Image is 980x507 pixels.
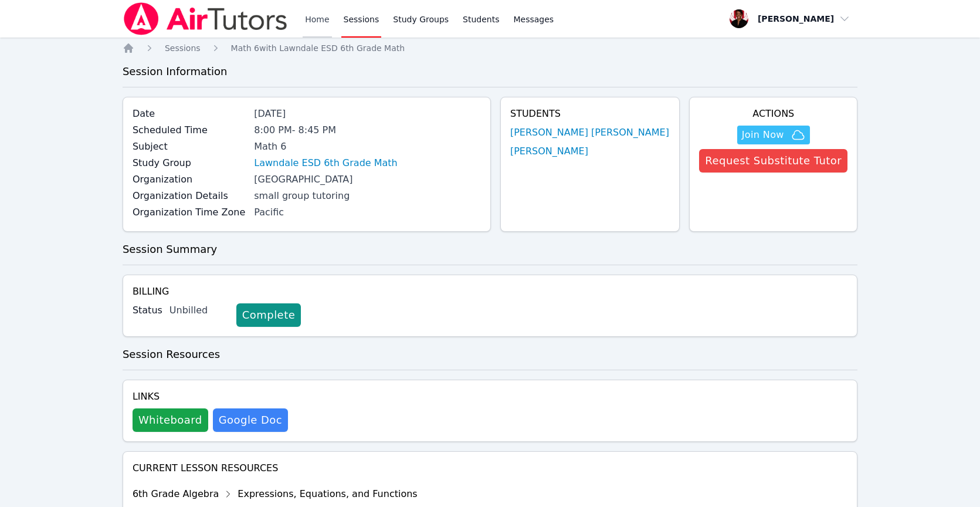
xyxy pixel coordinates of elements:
[123,63,857,80] h3: Session Information
[133,285,847,299] h4: Billing
[510,126,669,140] a: [PERSON_NAME] [PERSON_NAME]
[254,107,481,121] div: [DATE]
[254,205,481,219] div: Pacific
[133,390,288,404] h4: Links
[514,13,554,25] span: Messages
[133,156,247,170] label: Study Group
[123,241,857,258] h3: Session Summary
[123,42,857,54] nav: Breadcrumb
[699,107,847,121] h4: Actions
[133,173,247,187] label: Organization
[133,303,162,317] label: Status
[254,140,481,154] div: Math 6
[254,156,398,170] a: Lawndale ESD 6th Grade Math
[699,149,847,173] button: Request Substitute Tutor
[133,189,247,203] label: Organization Details
[123,346,857,363] h3: Session Resources
[510,107,670,121] h4: Students
[123,2,289,35] img: Air Tutors
[231,42,405,54] a: Math 6with Lawndale ESD 6th Grade Math
[133,461,847,475] h4: Current Lesson Resources
[133,123,247,137] label: Scheduled Time
[133,205,247,219] label: Organization Time Zone
[231,43,405,53] span: Math 6 with Lawndale ESD 6th Grade Math
[165,43,201,53] span: Sessions
[165,42,201,54] a: Sessions
[254,189,481,203] div: small group tutoring
[133,485,457,503] div: 6th Grade Algebra Expressions, Equations, and Functions
[133,140,247,154] label: Subject
[169,303,227,317] div: Unbilled
[742,128,784,142] span: Join Now
[133,408,208,432] button: Whiteboard
[510,144,588,158] a: [PERSON_NAME]
[236,303,301,327] a: Complete
[737,126,810,144] button: Join Now
[213,408,288,432] a: Google Doc
[133,107,247,121] label: Date
[254,173,481,187] div: [GEOGRAPHIC_DATA]
[254,123,481,137] div: 8:00 PM - 8:45 PM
